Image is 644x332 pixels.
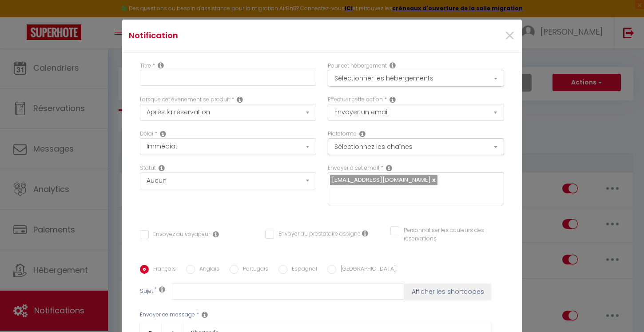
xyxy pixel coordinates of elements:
[213,231,219,238] i: Envoyer au voyageur
[239,265,268,275] label: Portugais
[328,96,383,104] label: Effectuer cette action
[159,286,165,293] i: Subject
[140,130,153,138] label: Délai
[336,265,396,275] label: [GEOGRAPHIC_DATA]
[160,130,166,137] i: Action Time
[328,138,504,155] button: Sélectionnez les chaînes
[158,62,164,69] i: Title
[606,292,637,325] iframe: Chat
[159,164,165,172] i: Booking status
[140,164,156,172] label: Statut
[7,4,34,30] button: Ouvrir le widget de chat LiveChat
[195,265,219,275] label: Anglais
[237,96,243,103] i: Event Occur
[287,265,317,275] label: Espagnol
[328,164,379,172] label: Envoyer à cet email
[140,96,230,104] label: Lorsque cet événement se produit
[328,130,357,138] label: Plateforme
[328,70,504,87] button: Sélectionner les hébergements
[129,29,382,42] h4: Notification
[390,62,396,69] i: This Rental
[140,311,195,319] label: Envoyer ce message
[328,62,387,70] label: Pour cet hébergement
[362,230,368,237] i: Envoyer au prestataire si il est assigné
[390,96,396,103] i: Action Type
[149,265,176,275] label: Français
[202,311,208,318] i: Message
[405,284,491,300] button: Afficher les shortcodes
[504,27,515,46] button: Close
[504,23,515,49] span: ×
[140,287,153,296] label: Sujet
[332,176,431,184] span: [EMAIL_ADDRESS][DOMAIN_NAME]
[386,164,392,172] i: Recipient
[140,62,151,70] label: Titre
[359,130,366,137] i: Action Channel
